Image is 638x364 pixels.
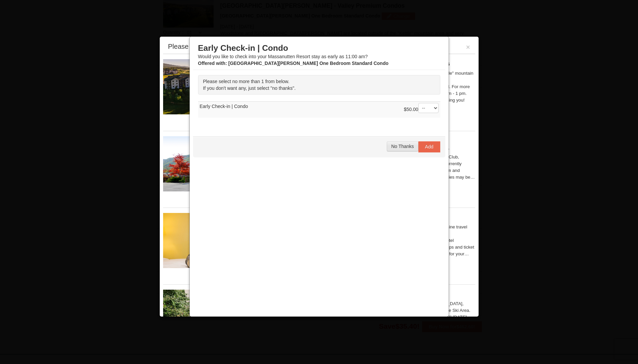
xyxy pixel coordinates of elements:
[198,61,389,66] strong: : [GEOGRAPHIC_DATA][PERSON_NAME] One Bedroom Standard Condo
[163,290,264,345] img: 19219019-2-e70bf45f.jpg
[198,102,440,118] td: Early Check-in | Condo
[387,141,418,151] button: No Thanks
[198,61,226,66] span: Offered with
[404,103,439,116] div: $50.00
[198,43,440,53] h3: Early Check-in | Condo
[163,59,264,114] img: 19219041-4-ec11c166.jpg
[418,141,440,152] button: Add
[391,144,414,149] span: No Thanks
[198,43,440,67] div: Would you like to check into your Massanutten Resort stay as early as 11:00 am?
[203,79,290,84] span: Please select no more than 1 from below.
[163,136,264,191] img: 19218983-1-9b289e55.jpg
[168,43,279,50] div: Please make your package selection:
[203,85,296,91] span: If you don't want any, just select "no thanks".
[466,44,470,50] button: ×
[425,144,434,149] span: Add
[163,213,264,268] img: 27428181-5-81c892a3.jpg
